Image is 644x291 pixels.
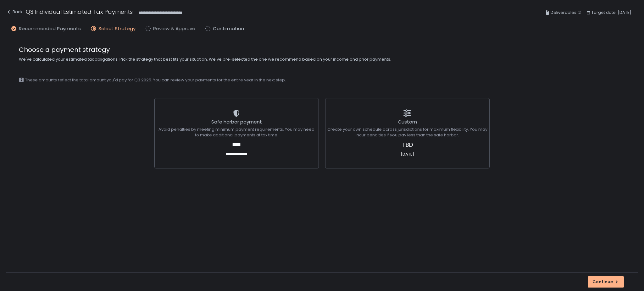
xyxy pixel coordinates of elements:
[6,8,23,18] button: Back
[25,77,286,83] span: These amounts reflect the total amount you'd pay for Q3 2025. You can review your payments for th...
[327,127,487,138] span: Create your own schedule across jurisdictions for maximum flexibility. You may incur penalties if...
[6,8,23,16] div: Back
[327,151,487,157] span: [DATE]
[98,25,136,32] span: Select Strategy
[211,118,262,125] span: Safe harbor payment
[592,279,619,285] div: Continue
[591,9,631,16] span: Target date: [DATE]
[327,140,487,149] span: TBD
[213,25,244,32] span: Confirmation
[398,118,417,125] span: Custom
[26,8,133,16] h1: Q3 Individual Estimated Tax Payments
[588,276,624,288] button: Continue
[19,57,625,62] span: We've calculated your estimated tax obligations. Pick the strategy that best fits your situation....
[19,25,81,32] span: Recommended Payments
[551,9,581,16] span: Deliverables: 2
[153,25,195,32] span: Review & Approve
[19,45,625,54] span: Choose a payment strategy
[157,127,317,138] span: Avoid penalties by meeting minimum payment requirements. You may need to make additional payments...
